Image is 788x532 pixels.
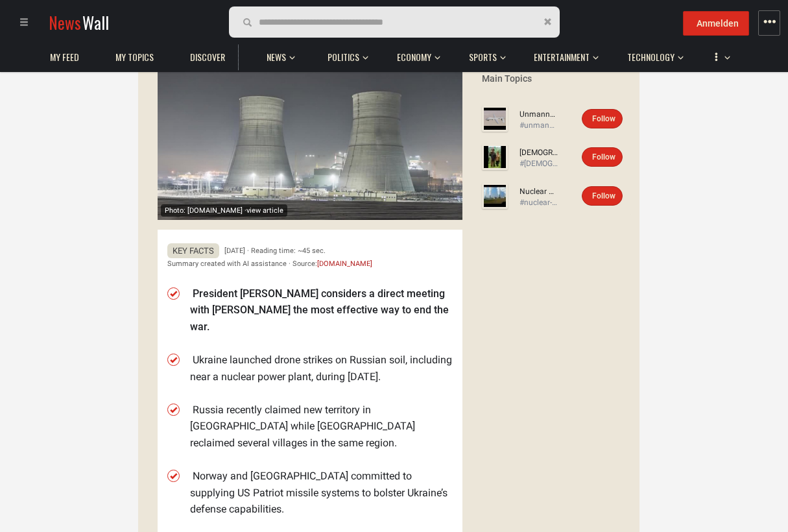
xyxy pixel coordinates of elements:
span: Sports [469,51,497,63]
span: News [49,10,81,34]
a: Photo: [DOMAIN_NAME] ·view article [158,49,462,221]
button: Politics [321,39,368,70]
span: Key Facts [167,243,219,258]
a: [DOMAIN_NAME] [317,260,372,268]
button: Entertainment [527,39,599,70]
a: Sports [462,45,503,70]
div: #[DEMOGRAPHIC_DATA]-nationality [519,158,558,169]
li: Russia recently claimed new territory in [GEOGRAPHIC_DATA] while [GEOGRAPHIC_DATA] reclaimed seve... [190,402,453,452]
a: Unmanned aerial vehicle [519,109,558,120]
a: News [260,45,293,70]
span: Discover [190,51,225,63]
button: Anmelden [683,11,749,36]
span: News [267,51,286,63]
a: Technology [621,45,681,70]
img: Profile picture of Russian (nationality) [482,144,508,170]
a: NewsWall [49,10,109,34]
span: Politics [328,51,359,63]
button: News [260,39,299,70]
li: President [PERSON_NAME] considers a direct meeting with [PERSON_NAME] the most effective way to e... [190,285,453,335]
a: Politics [321,45,366,70]
span: Follow [592,152,615,162]
li: Norway and [GEOGRAPHIC_DATA] committed to supplying US Patriot missile systems to bolster Ukraine... [190,468,453,518]
span: Technology [627,51,675,63]
button: Economy [390,39,440,70]
img: Profile picture of Unmanned aerial vehicle [482,106,508,132]
div: [DATE] · Reading time: ~45 sec. Summary created with AI assistance · Source: [167,245,453,269]
div: Main Topics [482,72,630,85]
span: My Feed [50,51,79,63]
span: Entertainment [534,51,590,63]
a: [DEMOGRAPHIC_DATA] (nationality) [519,147,558,158]
div: Photo: [DOMAIN_NAME] · [161,204,287,217]
a: Nuclear power plant [519,186,558,197]
span: Economy [397,51,431,63]
span: Follow [592,114,615,123]
span: Anmelden [697,18,739,29]
span: Wall [82,10,109,34]
li: Ukraine launched drone strikes on Russian soil, including near a nuclear power plant, during [DATE]. [190,352,453,385]
button: Technology [621,39,684,70]
img: Profile picture of Nuclear power plant [482,183,508,209]
a: Entertainment [527,45,596,70]
span: My topics [115,51,154,63]
img: Preview image from rte.ie [158,49,462,221]
button: Sports [462,39,506,70]
div: #nuclear-power-plant [519,197,558,208]
a: Economy [390,45,438,70]
div: #unmanned-aerial-vehicle [519,120,558,131]
span: view article [246,206,283,215]
span: Follow [592,191,615,200]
